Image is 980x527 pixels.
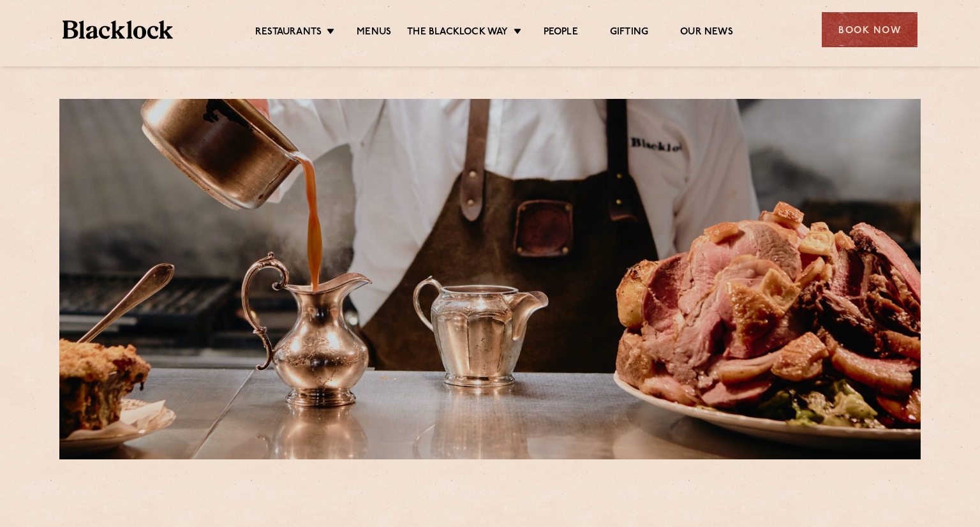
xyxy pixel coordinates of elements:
[255,26,322,40] a: Restaurants
[63,20,173,39] img: BL_Textured_Logo-footer-cropped.svg
[680,26,733,40] a: Our News
[822,12,917,47] div: Book Now
[610,26,648,40] a: Gifting
[544,26,578,40] a: People
[407,26,508,40] a: The Blacklock Way
[357,26,391,40] a: Menus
